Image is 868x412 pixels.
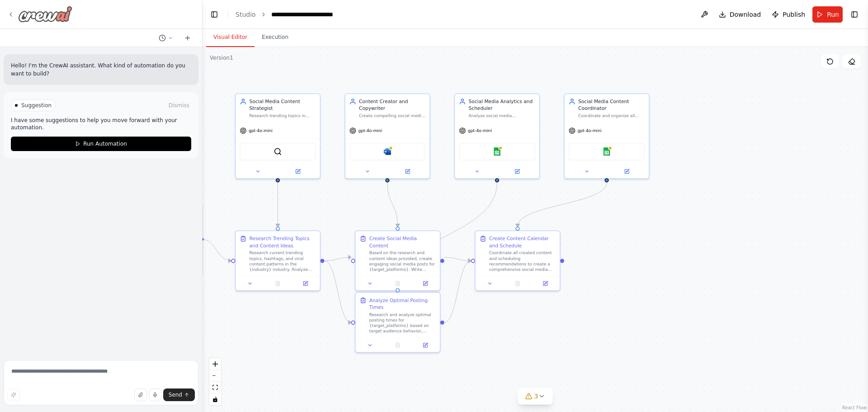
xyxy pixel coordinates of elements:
[454,93,540,179] div: Social Media Analytics and SchedulerAnalyze social media performance data, track engagement metri...
[848,8,861,21] button: Show right sidebar
[388,167,427,175] button: Open in side panel
[11,117,191,131] p: I have some suggestions to help you move forward with your automation.
[294,279,317,288] button: Open in side panel
[359,113,425,118] div: Create compelling social media content based on provided content ideas, write engaging captions, ...
[278,167,317,175] button: Open in side panel
[469,113,535,118] div: Analyze social media performance data, track engagement metrics, identify optimal posting times f...
[383,279,412,288] button: No output available
[607,167,646,175] button: Open in side panel
[489,235,556,249] div: Create Content Calendar and Schedule
[209,358,221,370] button: zoom in
[250,250,316,272] div: Research current trending topics, hashtags, and viral content patterns in the {industry} industry...
[715,6,765,23] button: Download
[468,128,492,133] span: gpt-4o-mini
[514,182,610,227] g: Edge from 34c193f4-0991-4acb-98e1-70da6b9759e7 to c2a79e85-6bc1-46a1-aafa-02add55b7401
[263,279,292,288] button: No output available
[578,98,645,112] div: Social Media Content Coordinator
[383,147,392,156] img: Microsoft word
[359,98,425,112] div: Content Creator and Copywriter
[209,370,221,382] button: zoom out
[236,11,256,18] a: Studio
[344,93,430,179] div: Content Creator and CopywriterCreate compelling social media content based on provided content id...
[21,102,52,109] span: Suggestion
[325,254,351,264] g: Edge from 06a0da5f-82e1-45cd-98c5-b0cdca55c4cd to 3712eb6c-41d8-4869-aa5d-0a62c12462b2
[475,230,560,291] div: Create Content Calendar and ScheduleCoordinate all created content and scheduling recommendations...
[564,93,649,179] div: Social Media Content CoordinatorCoordinate and organize all social media content, create comprehe...
[209,358,221,405] div: React Flow controls
[369,297,436,310] div: Analyze Optimal Posting Times
[444,254,471,264] g: Edge from 3712eb6c-41d8-4869-aa5d-0a62c12462b2 to c2a79e85-6bc1-46a1-aafa-02add55b7401
[134,388,147,401] button: Upload files
[249,128,273,133] span: gpt-4o-mini
[155,33,177,43] button: Switch to previous chat
[578,113,645,118] div: Coordinate and organize all social media content, create comprehensive content calendars, manage ...
[533,279,557,288] button: Open in side panel
[250,98,316,112] div: Social Media Content Strategist
[206,28,255,47] button: Visual Editor
[255,28,296,47] button: Execution
[236,10,358,19] nav: breadcrumb
[383,341,412,349] button: No output available
[235,93,321,179] div: Social Media Content StrategistResearch trending topics in {industry}, analyze competitor content...
[730,10,761,19] span: Download
[493,147,501,156] img: Google sheets
[355,230,440,291] div: Create Social Media ContentBased on the research and content ideas provided, create engaging soci...
[444,257,471,326] g: Edge from 7004271f-23d3-49a2-be23-887ce1f1bb6f to c2a79e85-6bc1-46a1-aafa-02add55b7401
[163,388,195,401] button: Send
[812,6,843,23] button: Run
[83,140,127,147] span: Run Automation
[325,257,351,326] g: Edge from 06a0da5f-82e1-45cd-98c5-b0cdca55c4cd to 7004271f-23d3-49a2-be23-887ce1f1bb6f
[274,182,281,227] g: Edge from b420f6e2-a51e-4b7b-99da-f35b52a579ea to 06a0da5f-82e1-45cd-98c5-b0cdca55c4cd
[414,341,437,349] button: Open in side panel
[827,10,839,19] span: Run
[518,388,553,405] button: 3
[359,128,382,133] span: gpt-4o-mini
[11,62,191,78] p: Hello! I'm the CrewAI assistant. What kind of automation do you want to build?
[180,33,195,43] button: Start a new chat
[209,393,221,405] button: toggle interactivity
[603,147,611,156] img: Google sheets
[498,167,537,175] button: Open in side panel
[355,292,440,353] div: Analyze Optimal Posting TimesResearch and analyze optimal posting times for {target_platforms} ba...
[783,10,805,19] span: Publish
[250,235,316,249] div: Research Trending Topics and Content Ideas
[18,6,72,22] img: Logo
[274,147,282,156] img: SerperDevTool
[235,230,321,291] div: Research Trending Topics and Content IdeasResearch current trending topics, hashtags, and viral c...
[369,250,436,272] div: Based on the research and content ideas provided, create engaging social media posts for {target_...
[414,279,437,288] button: Open in side panel
[394,182,500,288] g: Edge from 809d0559-a816-42c7-80c0-304ec962a54f to 7004271f-23d3-49a2-be23-887ce1f1bb6f
[209,382,221,393] button: fit view
[369,235,436,249] div: Create Social Media Content
[534,392,538,401] span: 3
[202,236,231,265] g: Edge from triggers to 06a0da5f-82e1-45cd-98c5-b0cdca55c4cd
[210,54,233,62] div: Version 1
[149,388,161,401] button: Click to speak your automation idea
[7,388,20,401] button: Improve this prompt
[167,101,191,110] button: Dismiss
[369,312,436,334] div: Research and analyze optimal posting times for {target_platforms} based on target audience behavi...
[250,113,316,118] div: Research trending topics in {industry}, analyze competitor content strategies, and generate creat...
[11,137,191,151] button: Run Automation
[842,405,867,410] a: React Flow attribution
[503,279,532,288] button: No output available
[578,128,602,133] span: gpt-4o-mini
[489,250,556,272] div: Coordinate all created content and scheduling recommendations to create a comprehensive social me...
[469,98,535,112] div: Social Media Analytics and Scheduler
[208,8,221,21] button: Hide left sidebar
[384,182,401,227] g: Edge from 14e17554-5c55-41af-98b2-5886f2de77f2 to 3712eb6c-41d8-4869-aa5d-0a62c12462b2
[768,6,809,23] button: Publish
[169,391,182,398] span: Send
